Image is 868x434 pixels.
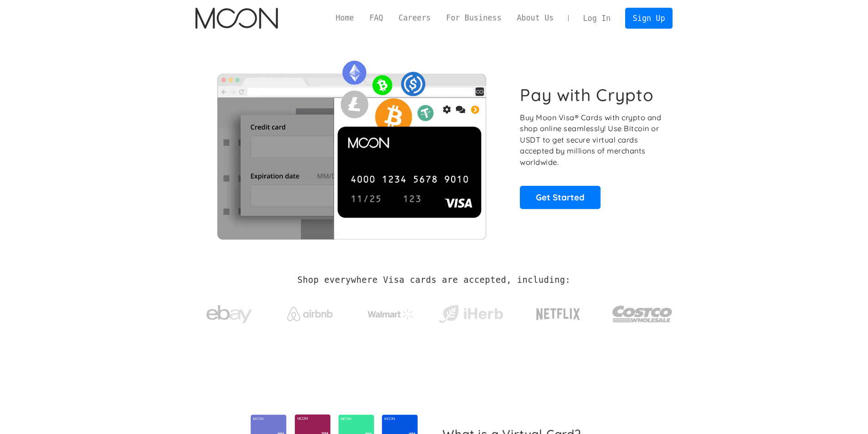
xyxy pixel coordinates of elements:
a: Sign Up [625,8,673,28]
a: Airbnb [276,298,344,326]
img: iHerb [437,302,505,326]
img: Costco [612,297,673,331]
a: Netflix [518,294,599,330]
a: Walmart [356,300,424,324]
a: home [195,8,278,29]
img: Walmart [368,309,413,320]
img: Airbnb [287,307,333,321]
a: ebay [195,291,263,333]
a: About Us [509,12,561,24]
a: Home [328,12,362,24]
a: For Business [438,12,509,24]
a: iHerb [437,293,505,331]
img: Netflix [535,303,581,326]
a: Get Started [520,186,601,209]
h1: Pay with Crypto [520,85,654,105]
img: Moon Logo [195,8,278,29]
a: Log In [575,8,618,28]
a: Careers [391,12,438,24]
img: Moon Cards let you spend your crypto anywhere Visa is accepted. [195,54,508,239]
p: Buy Moon Visa® Cards with crypto and shop online seamlessly! Use Bitcoin or USDT to get secure vi... [520,112,663,168]
a: FAQ [362,12,391,24]
img: ebay [206,300,252,329]
a: Costco [612,288,673,336]
h2: Shop everywhere Visa cards are accepted, including: [298,275,570,285]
